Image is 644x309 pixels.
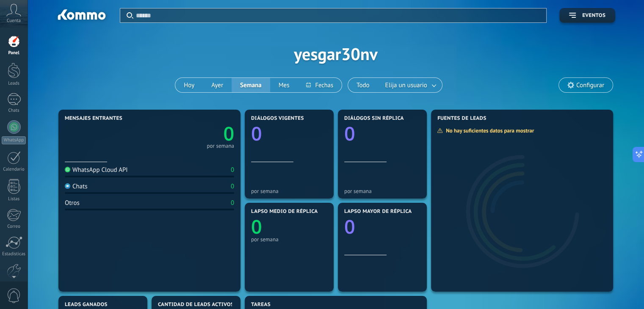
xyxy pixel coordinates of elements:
button: Fechas [298,78,341,92]
div: Chats [2,108,26,113]
div: por semana [251,236,327,243]
div: Panel [2,50,26,56]
div: por semana [251,188,327,194]
img: WhatsApp Cloud API [65,167,70,172]
span: Eventos [582,13,605,19]
div: Calendario [2,167,26,172]
span: Diálogos vigentes [251,116,304,121]
span: Lapso medio de réplica [251,209,318,215]
div: WhatsApp [2,136,26,144]
button: Ayer [203,78,232,92]
div: Estadísticas [2,251,26,257]
span: Lapso mayor de réplica [344,209,412,215]
span: Leads ganados [65,302,108,308]
div: 0 [231,166,234,174]
text: 0 [344,214,355,240]
div: Correo [2,224,26,229]
span: Cuenta [7,18,21,24]
text: 0 [251,214,262,240]
span: Mensajes entrantes [65,116,122,121]
div: por semana [207,144,234,148]
span: Tareas [251,302,271,308]
button: Todo [348,78,378,92]
button: Mes [270,78,298,92]
a: 0 [149,121,234,146]
span: Diálogos sin réplica [344,116,404,121]
span: Configurar [576,82,604,89]
div: 0 [231,199,234,207]
div: No hay suficientes datos para mostrar [437,127,540,134]
text: 0 [223,121,234,146]
img: Chats [65,183,70,189]
span: Elija un usuario [384,80,429,91]
div: 0 [231,182,234,190]
button: Elija un usuario [378,78,442,92]
div: Chats [65,182,88,190]
span: Fuentes de leads [437,116,486,121]
span: Cantidad de leads activos [158,302,234,308]
div: por semana [344,188,420,194]
button: Semana [232,78,270,92]
button: Hoy [175,78,203,92]
div: WhatsApp Cloud API [65,166,128,174]
div: Leads [2,81,26,86]
div: Otros [65,199,80,207]
text: 0 [251,121,262,146]
div: Listas [2,196,26,202]
button: Eventos [559,8,615,23]
text: 0 [344,121,355,146]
